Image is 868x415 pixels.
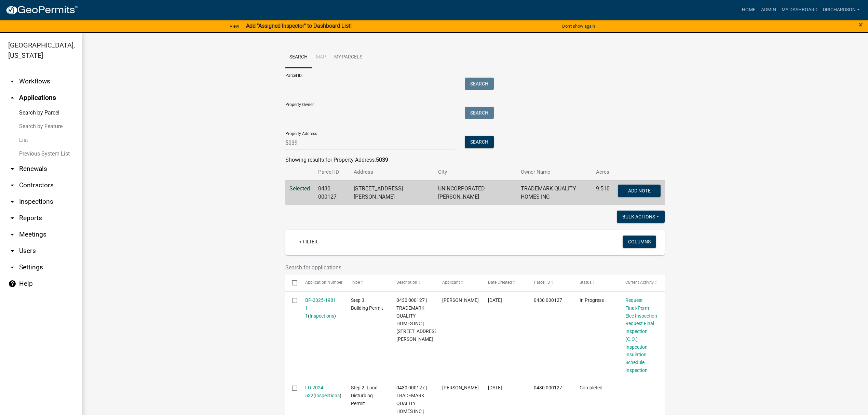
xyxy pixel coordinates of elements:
span: 0430 000127 [534,385,562,390]
span: 0430 000127 [534,297,562,303]
button: Bulk Actions [617,211,665,223]
i: arrow_drop_up [8,94,16,102]
i: arrow_drop_down [8,181,16,189]
div: ( ) [305,384,338,400]
span: David Pharris [442,385,479,390]
span: Type [351,280,360,285]
input: Search for applications [285,260,600,275]
button: Don't show again [559,21,598,32]
datatable-header-cell: Select [285,275,298,291]
span: Current Activity [625,280,654,285]
datatable-header-cell: Applicant [436,275,482,291]
td: [STREET_ADDRESS][PERSON_NAME] [350,180,434,205]
i: arrow_drop_down [8,230,16,239]
a: Request Final Inspection (C.O.) Inspection [625,321,654,349]
th: Acres [592,164,614,180]
span: David Pharris [442,297,479,303]
a: Insulation Schedule Inspection [625,352,648,373]
span: Step 2. Land Disturbing Permit [351,385,378,406]
datatable-header-cell: Current Activity [619,275,665,291]
i: arrow_drop_down [8,165,16,173]
button: Close [858,21,863,29]
td: TRADEMARK QUALITY HOMES INC [517,180,592,205]
datatable-header-cell: Parcel ID [527,275,573,291]
button: Search [465,136,494,148]
datatable-header-cell: Status [573,275,619,291]
td: UNINCORPORATED [PERSON_NAME] [434,180,517,205]
a: Home [739,3,758,16]
a: LD-2024-532 [305,385,325,398]
button: Columns [623,236,656,248]
a: My Parcels [330,46,366,68]
a: View [227,21,242,32]
span: Parcel ID [534,280,550,285]
a: BP-2025-1981 1 1 [305,297,336,319]
td: 0430 000127 [314,180,350,205]
span: Date Created [488,280,512,285]
datatable-header-cell: Date Created [482,275,527,291]
span: In Progress [580,297,604,303]
span: × [858,20,863,29]
th: Owner Name [517,164,592,180]
a: Inspections [315,393,340,398]
i: arrow_drop_down [8,77,16,85]
a: Selected [289,185,310,192]
div: ( ) [305,296,338,320]
datatable-header-cell: Description [390,275,436,291]
span: Add Note [628,188,650,193]
span: Application Number [305,280,342,285]
div: Showing results for Property Address: [285,156,665,164]
strong: Add "Assigned Inspector" to Dashboard List! [246,23,352,29]
th: City [434,164,517,180]
a: Search [285,46,312,68]
span: 06/17/2025 [488,297,502,303]
i: arrow_drop_down [8,198,16,206]
th: Parcel ID [314,164,350,180]
a: drichardson [820,3,863,16]
span: 07/18/2024 [488,385,502,390]
strong: 5039 [376,157,388,163]
datatable-header-cell: Application Number [298,275,344,291]
a: Request Final/Perm Elec Inspection [625,297,657,319]
span: Step 3. Building Permit [351,297,383,311]
a: + Filter [294,236,323,248]
i: arrow_drop_down [8,247,16,255]
button: Search [465,107,494,119]
i: arrow_drop_down [8,263,16,271]
span: Applicant [442,280,460,285]
span: Description [396,280,417,285]
i: help [8,280,16,288]
i: arrow_drop_down [8,214,16,222]
a: My Dashboard [779,3,820,16]
datatable-header-cell: Type [344,275,390,291]
button: Search [465,78,494,90]
span: Completed [580,385,602,390]
td: 9.510 [592,180,614,205]
span: 0430 000127 | TRADEMARK QUALITY HOMES INC | 5039 HAMMETT RD [396,297,438,342]
a: Admin [758,3,779,16]
a: Inspections [310,313,334,319]
button: Add Note [618,185,661,197]
span: Status [580,280,592,285]
th: Address [350,164,434,180]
